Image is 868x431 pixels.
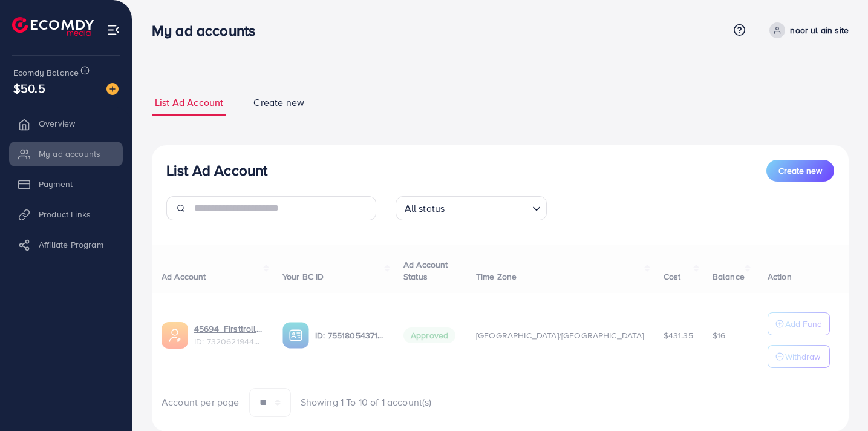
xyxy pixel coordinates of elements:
h3: List Ad Account [166,162,267,179]
span: Create new [778,165,822,177]
div: Search for option [396,196,547,220]
a: noor ul ain site [765,22,849,38]
span: List Ad Account [155,96,223,110]
span: Ecomdy Balance [13,67,79,79]
span: $50.5 [13,79,45,97]
img: menu [106,23,120,37]
img: logo [12,17,94,36]
img: image [106,83,119,95]
button: Create new [766,160,834,182]
p: noor ul ain site [790,23,849,38]
span: Create new [253,96,304,110]
input: Search for option [448,197,527,217]
span: All status [402,200,448,217]
h3: My ad accounts [152,22,265,39]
